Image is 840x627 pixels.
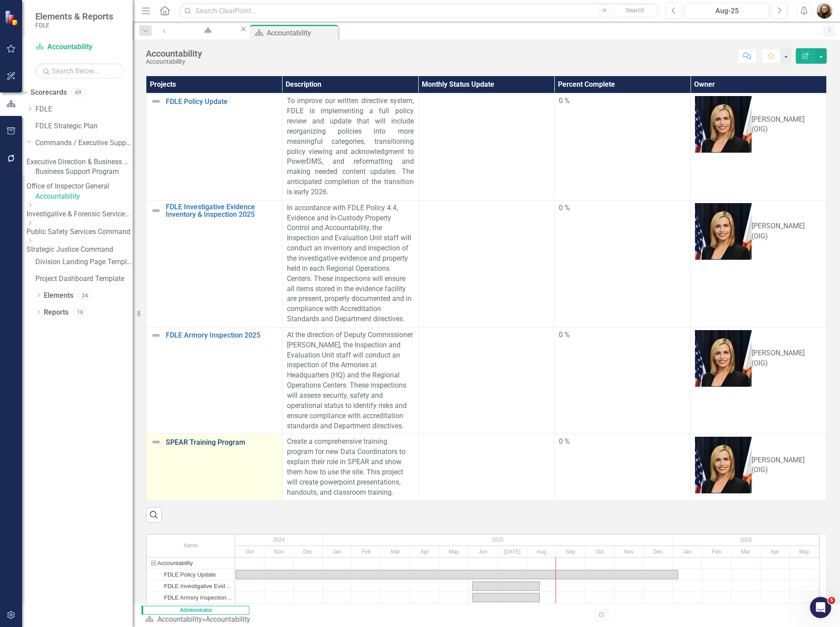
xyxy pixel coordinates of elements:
div: Jul [498,546,527,558]
div: Jan [323,546,352,558]
div: Aug-25 [688,6,766,16]
td: Double-Click to Edit [691,434,827,500]
span: Search [626,7,645,14]
span: Administrator [141,606,249,615]
img: Not Defined [151,437,161,447]
a: Commands / Executive Support Branch [35,138,133,148]
div: » [145,615,254,625]
img: Not Defined [151,205,161,216]
div: Apr [760,546,790,558]
td: Double-Click to Edit [554,434,691,500]
div: Feb [702,546,731,558]
a: FDLE Strategic Plan [35,121,133,131]
div: Accountability [147,558,235,569]
div: 2026 [673,535,819,546]
a: Division Landing Page Template [35,257,133,267]
a: Accountability [35,42,124,52]
div: Oct [585,546,615,558]
a: FDLE Strategic Plan [174,25,239,36]
span: 5 [828,597,835,604]
img: ClearPoint Strategy [4,10,20,26]
td: Double-Click to Edit [418,327,554,434]
p: To improve our written directive system, FDLE is implementing a full policy review and update tha... [287,96,414,197]
div: Task: Start date: 2025-06-04 End date: 2025-08-14 [472,593,540,602]
div: [PERSON_NAME] (OIG) [752,455,822,476]
div: FDLE Investigative Evidence Inventory & Inspection 2025 [147,581,235,592]
a: Project Dashboard Template [35,274,133,284]
img: Jennifer Siddoway [817,3,832,19]
div: 69 [71,89,85,96]
img: Heather Pence [695,437,752,493]
a: Elements [44,291,73,301]
div: Accountability [146,49,202,58]
p: At the direction of Deputy Commissioner [PERSON_NAME], the Inspection and Evaluation Unit staff w... [287,330,414,431]
td: Double-Click to Edit [282,93,418,200]
a: Accountability [157,615,202,623]
div: Apr [410,546,439,558]
div: FDLE Investigative Evidence Inventory & Inspection 2025 [164,581,232,592]
iframe: Intercom live chat [810,597,831,618]
img: Heather Pence [695,330,752,387]
a: Reports [44,308,69,318]
button: Aug-25 [685,3,769,19]
span: Elements & Reports [35,11,113,22]
div: Accountability [157,558,193,569]
div: 0 % [559,96,686,106]
div: Name [147,535,235,557]
a: SPEAR Training Program [166,439,278,446]
div: Sep [556,546,585,558]
p: Create a comprehensive training program for new Data Coordinators to explain their role in SPEAR ... [287,437,414,497]
a: Office of Inspector General [27,181,133,192]
td: Double-Click to Edit [554,200,691,327]
small: FDLE [35,22,113,29]
img: Not Defined [151,330,161,341]
div: FDLE Armory Inspection 2025 [164,592,232,603]
div: Jun [469,546,498,558]
a: FDLE Armory Inspection 2025 [166,331,278,339]
a: Business Support Program [35,167,133,177]
td: Double-Click to Edit [554,327,691,434]
img: Not Defined [151,96,161,107]
div: 0 % [559,203,686,213]
div: Accountability [206,615,250,623]
td: Double-Click to Edit [691,327,827,434]
td: Double-Click to Edit Right Click for Context Menu [146,93,283,200]
td: Double-Click to Edit Right Click for Context Menu [146,434,283,500]
div: Mar [731,546,760,558]
div: May [790,546,819,558]
a: Strategic Justice Command [27,245,133,255]
div: 2025 [323,535,673,546]
a: Public Safety Services Command [27,227,133,237]
div: Oct [235,546,264,558]
div: 10 [73,308,87,316]
div: 2024 [235,535,323,546]
div: FDLE Armory Inspection 2025 [147,592,235,603]
button: Search [613,4,657,17]
div: Aug [527,546,556,558]
div: Accountability [146,58,202,65]
div: May [439,546,469,558]
div: 24 [78,292,92,299]
div: FDLE Policy Update [164,569,216,580]
td: Double-Click to Edit [418,200,554,327]
div: 0 % [559,437,686,447]
p: In accordance with FDLE Policy 4.4, Evidence and In-Custody Property Control and Accountability, ... [287,203,414,324]
a: FDLE [35,104,133,115]
div: Accountability [267,27,336,38]
div: Jan [673,546,702,558]
div: Dec [644,546,673,558]
img: Heather Pence [695,203,752,260]
div: Task: Start date: 2025-06-04 End date: 2025-08-14 [147,592,235,604]
div: Task: Accountability Start date: 2024-10-01 End date: 2024-10-02 [147,558,235,569]
td: Double-Click to Edit [418,93,554,200]
a: Executive Direction & Business Support [27,157,133,167]
td: Double-Click to Edit [282,327,418,434]
a: Accountability [35,192,133,202]
a: Investigative & Forensic Services Command [27,209,133,219]
a: FDLE Policy Update [166,98,278,106]
div: Task: Start date: 2025-06-04 End date: 2025-08-14 [472,581,540,591]
td: Double-Click to Edit [691,93,827,200]
div: Dec [294,546,323,558]
td: Double-Click to Edit [282,434,418,500]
